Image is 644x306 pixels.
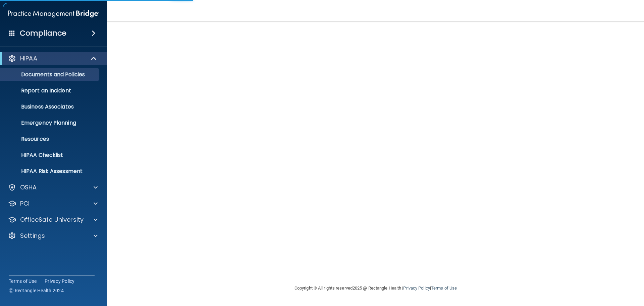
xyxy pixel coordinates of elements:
[20,54,37,62] p: HIPAA
[20,216,84,224] p: OfficeSafe University
[403,286,430,291] a: Privacy Policy
[8,232,98,240] a: Settings
[4,152,96,159] p: HIPAA Checklist
[4,103,96,110] p: Business Associates
[9,287,64,294] span: Ⓒ Rectangle Health 2024
[9,278,37,285] a: Terms of Use
[8,54,97,62] a: HIPAA
[4,168,96,175] p: HIPAA Risk Assessment
[4,136,96,142] p: Resources
[4,71,96,78] p: Documents and Policies
[4,87,96,94] p: Report an Incident
[45,278,75,285] a: Privacy Policy
[431,286,457,291] a: Terms of Use
[8,7,99,20] img: PMB logo
[8,183,98,191] a: OSHA
[20,200,30,208] p: PCI
[20,232,45,240] p: Settings
[8,200,98,208] a: PCI
[8,216,98,224] a: OfficeSafe University
[20,29,66,38] h4: Compliance
[4,120,96,126] p: Emergency Planning
[20,183,37,191] p: OSHA
[253,277,498,299] div: Copyright © All rights reserved 2025 @ Rectangle Health | |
